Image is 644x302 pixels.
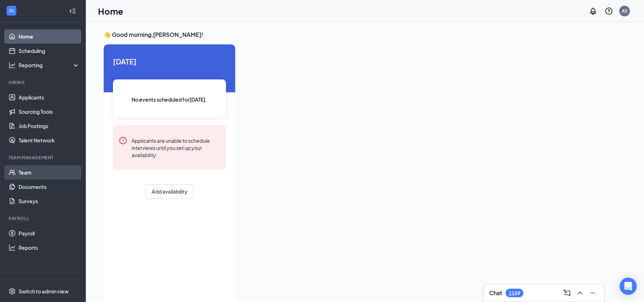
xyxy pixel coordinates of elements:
[574,287,586,299] button: ChevronUp
[98,5,123,17] h1: Home
[9,79,78,86] div: Hiring
[19,226,80,240] a: Payroll
[9,62,16,69] svg: Analysis
[587,287,599,299] button: Minimize
[563,289,571,297] svg: ComposeMessage
[19,133,80,147] a: Talent Network
[620,278,637,295] div: Open Intercom Messenger
[561,287,573,299] button: ComposeMessage
[19,62,80,69] div: Reporting
[119,136,127,145] svg: Error
[19,104,80,119] a: Sourcing Tools
[113,56,226,67] span: [DATE]
[19,44,80,58] a: Scheduling
[589,7,598,15] svg: Notifications
[9,155,78,161] div: Team Management
[69,8,76,15] svg: Collapse
[19,194,80,208] a: Surveys
[19,165,80,180] a: Team
[576,289,584,297] svg: ChevronUp
[9,288,16,295] svg: Settings
[9,215,78,221] div: Payroll
[19,240,80,255] a: Reports
[509,290,520,296] div: 1169
[104,31,626,39] h3: 👋 Good morning, [PERSON_NAME] !
[19,90,80,104] a: Applicants
[19,180,80,194] a: Documents
[489,289,502,297] h3: Chat
[19,288,69,295] div: Switch to admin view
[589,289,597,297] svg: Minimize
[8,7,15,14] svg: WorkstreamLogo
[19,119,80,133] a: Job Postings
[146,184,193,199] button: Add availability
[132,96,207,103] span: No events scheduled for [DATE] .
[19,29,80,44] a: Home
[622,8,628,14] div: AS
[605,7,613,15] svg: QuestionInfo
[132,136,220,159] div: Applicants are unable to schedule interviews until you set up your availability.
